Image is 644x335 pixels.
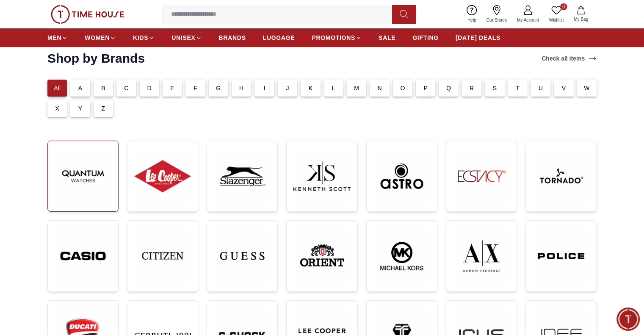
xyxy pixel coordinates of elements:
[540,53,598,64] a: Check all items
[263,33,295,42] span: LUGGAGE
[312,30,362,45] a: PROMOTIONS
[616,307,640,331] div: Chat Widget
[514,17,542,23] span: My Account
[309,84,313,92] p: K
[293,227,350,285] img: ...
[332,84,335,92] p: L
[47,33,61,42] span: MEN
[293,148,350,205] img: ...
[85,33,110,42] span: WOMEN
[102,104,105,113] p: Z
[453,227,510,285] img: ...
[516,84,520,92] p: T
[239,84,243,92] p: H
[569,4,593,24] button: My Bag
[171,33,195,42] span: UNISEX
[134,148,191,205] img: ...
[464,17,480,23] span: Help
[219,30,246,45] a: BRANDS
[412,30,439,45] a: GIFTING
[263,30,295,45] a: LUGGAGE
[47,51,145,66] h2: Shop by Brands
[214,227,271,285] img: ...
[373,148,430,205] img: ...
[171,30,202,45] a: UNISEX
[379,30,395,45] a: SALE
[423,84,428,92] p: P
[78,104,83,113] p: Y
[147,84,152,92] p: D
[219,33,246,42] span: BRANDS
[400,84,405,92] p: O
[584,84,589,92] p: W
[453,148,510,205] img: ...
[446,84,451,92] p: Q
[134,227,191,284] img: ...
[456,30,500,45] a: [DATE] DEALS
[264,84,265,92] p: I
[544,3,569,25] a: 0Wishlist
[570,16,591,22] span: My Bag
[55,227,111,285] img: ...
[216,84,221,92] p: G
[85,30,116,45] a: WOMEN
[214,148,271,205] img: ...
[377,84,381,92] p: N
[55,104,59,113] p: X
[462,3,481,25] a: Help
[133,33,148,42] span: KIDS
[47,30,68,45] a: MEN
[533,148,589,205] img: ...
[55,148,111,205] img: ...
[456,33,500,42] span: [DATE] DEALS
[533,227,589,285] img: ...
[312,33,355,42] span: PROMOTIONS
[170,84,174,92] p: E
[546,17,567,23] span: Wishlist
[101,84,105,92] p: B
[51,5,124,24] img: ...
[481,3,512,25] a: Our Stores
[493,84,497,92] p: S
[470,84,474,92] p: R
[560,3,567,10] span: 0
[562,84,566,92] p: V
[379,33,395,42] span: SALE
[133,30,155,45] a: KIDS
[124,84,128,92] p: C
[54,84,61,92] p: All
[483,17,510,23] span: Our Stores
[354,84,359,92] p: M
[78,84,83,92] p: A
[193,84,197,92] p: F
[286,84,289,92] p: J
[539,84,543,92] p: U
[373,227,430,285] img: ...
[412,33,439,42] span: GIFTING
